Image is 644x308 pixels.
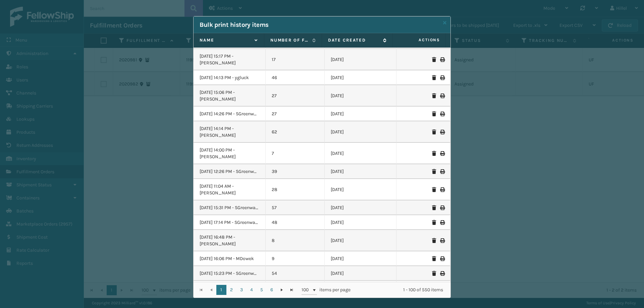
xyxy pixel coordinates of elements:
[440,271,444,276] i: Print Bulk History
[325,70,397,85] td: [DATE]
[200,125,259,139] p: [DATE] 14:14 PM - [PERSON_NAME]
[266,266,325,281] td: 54
[200,219,259,226] p: [DATE] 17:14 PM - SGreenwald
[440,112,444,116] i: Print Bulk History
[440,220,444,225] i: Print Bulk History
[247,285,257,295] a: 4
[266,107,325,121] td: 27
[200,111,259,117] p: [DATE] 14:26 PM - SGreenwald
[266,121,325,143] td: 62
[440,238,444,243] i: Print Bulk History
[432,205,436,210] i: Delete
[266,179,325,200] td: 28
[325,266,397,281] td: [DATE]
[325,200,397,215] td: [DATE]
[440,130,444,134] i: Print Bulk History
[302,285,351,295] span: items per page
[200,147,259,160] p: [DATE] 14:00 PM - [PERSON_NAME]
[287,285,297,295] a: Go to the last page
[440,169,444,174] i: Print Bulk History
[266,164,325,179] td: 39
[325,281,397,296] td: [DATE]
[325,121,397,143] td: [DATE]
[200,74,259,81] p: [DATE] 14:13 PM - ygluck
[440,187,444,192] i: Print Bulk History
[200,53,259,66] p: [DATE] 15:17 PM - [PERSON_NAME]
[200,183,259,196] p: [DATE] 11:04 AM - [PERSON_NAME]
[200,168,259,175] p: [DATE] 12:26 PM - SGreenwald
[270,37,309,43] label: Number of Fulfillment Orders.
[328,37,380,43] label: Date created
[266,143,325,164] td: 7
[266,281,325,296] td: 12
[236,285,247,295] a: 3
[289,287,294,293] span: Go to the last page
[432,57,436,62] i: Delete
[432,94,436,98] i: Delete
[257,285,267,295] a: 5
[325,85,397,107] td: [DATE]
[440,205,444,210] i: Print Bulk History
[325,143,397,164] td: [DATE]
[279,287,284,293] span: Go to the next page
[200,37,251,43] label: Name
[200,21,269,29] h2: Bulk print history items
[325,107,397,121] td: [DATE]
[440,94,444,98] i: Print Bulk History
[432,256,436,261] i: Delete
[440,151,444,156] i: Print Bulk History
[266,70,325,85] td: 46
[266,49,325,70] td: 17
[267,285,277,295] a: 6
[216,285,226,295] a: 1
[266,230,325,251] td: 8
[440,57,444,62] i: Print Bulk History
[432,112,436,116] i: Delete
[325,215,397,230] td: [DATE]
[440,256,444,261] i: Print Bulk History
[440,75,444,80] i: Print Bulk History
[325,179,397,200] td: [DATE]
[432,130,436,134] i: Delete
[325,164,397,179] td: [DATE]
[266,200,325,215] td: 57
[200,204,259,211] p: [DATE] 15:31 PM - SGreenwald
[200,255,259,262] p: [DATE] 16:06 PM - MDowek
[200,270,259,277] p: [DATE] 15:23 PM - SGreenwald
[360,287,443,293] div: 1 - 100 of 550 items
[200,89,259,103] p: [DATE] 15:06 PM - [PERSON_NAME]
[432,220,436,225] i: Delete
[432,187,436,192] i: Delete
[432,238,436,243] i: Delete
[226,285,236,295] a: 2
[302,287,312,293] span: 100
[200,234,259,247] p: [DATE] 16:48 PM - [PERSON_NAME]
[266,251,325,266] td: 9
[266,215,325,230] td: 48
[325,251,397,266] td: [DATE]
[325,49,397,70] td: [DATE]
[266,85,325,107] td: 27
[325,230,397,251] td: [DATE]
[432,271,436,276] i: Delete
[395,35,444,46] span: Actions
[432,151,436,156] i: Delete
[277,285,287,295] a: Go to the next page
[432,169,436,174] i: Delete
[432,75,436,80] i: Delete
